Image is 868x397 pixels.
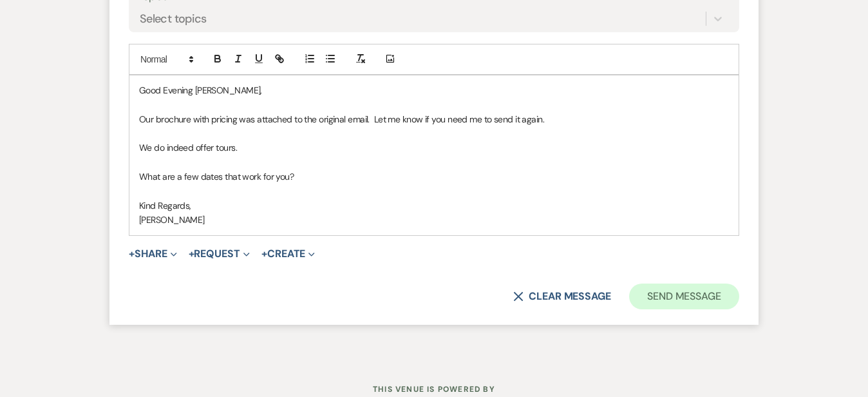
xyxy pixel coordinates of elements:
button: Create [261,249,315,259]
p: Good Evening [PERSON_NAME], [139,83,729,97]
button: Send Message [629,284,739,309]
p: Our brochure with pricing was attached to the original email. Let me know if you need me to send ... [139,112,729,126]
span: + [189,249,194,259]
p: Kind Regards, [139,198,729,213]
button: Share [129,249,177,259]
p: We do indeed offer tours. [139,140,729,155]
button: Request [189,249,250,259]
button: Clear message [513,291,611,302]
span: + [261,249,267,259]
p: [PERSON_NAME] [139,213,729,227]
div: Select topics [140,10,207,27]
span: + [129,249,135,259]
p: What are a few dates that work for you? [139,169,729,184]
